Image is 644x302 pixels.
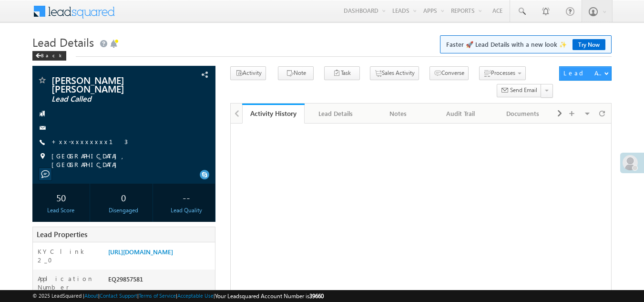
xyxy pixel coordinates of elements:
span: Send Email [510,86,537,94]
span: Faster 🚀 Lead Details with a new look ✨ [446,40,605,49]
div: 50 [35,188,88,206]
span: 39660 [309,292,324,300]
a: Documents [492,104,554,124]
span: Lead Properties [37,229,87,239]
a: Back [32,51,71,59]
span: © 2025 LeadSquared | | | | | [32,292,324,301]
button: Processes [479,66,526,80]
div: Lead Actions [563,69,604,77]
div: Documents [500,108,546,119]
a: [URL][DOMAIN_NAME] [108,248,173,256]
button: Send Email [497,84,542,98]
div: Lead Quality [160,206,213,215]
label: Application Number [38,274,99,292]
span: [PERSON_NAME] [PERSON_NAME] [51,75,164,93]
div: Audit Trail [437,108,483,119]
a: Terms of Service [139,292,176,299]
a: Audit Trail [429,104,492,124]
label: KYC link 2_0 [38,247,99,264]
a: Notes [367,104,429,124]
button: Note [278,66,314,80]
div: Activity History [249,109,297,118]
button: Converse [429,66,469,80]
button: Task [324,66,360,80]
a: +xx-xxxxxxxx13 [51,137,128,146]
div: Lead Details [312,108,358,119]
button: Activity [230,66,266,80]
a: Lead Details [305,104,367,124]
span: [GEOGRAPHIC_DATA], [GEOGRAPHIC_DATA] [51,152,199,169]
a: Activity History [242,104,305,124]
button: Lead Actions [559,66,612,81]
a: Try Now [572,39,605,50]
div: Back [32,51,66,61]
span: Your Leadsquared Account Number is [215,292,324,300]
div: Lead Score [35,206,88,215]
div: Disengaged [97,206,150,215]
a: About [84,292,98,299]
a: Contact Support [100,292,137,299]
div: EQ29857581 [106,274,215,288]
button: Sales Activity [370,66,419,80]
div: -- [160,188,213,206]
span: Lead Called [51,94,164,104]
span: Lead Details [32,34,94,50]
span: Processes [491,69,515,76]
div: Notes [375,108,421,119]
div: 0 [97,188,150,206]
a: Acceptable Use [177,292,214,299]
